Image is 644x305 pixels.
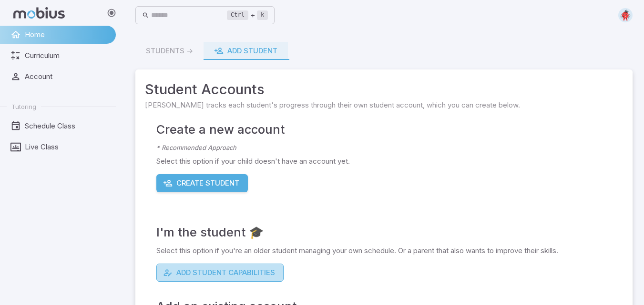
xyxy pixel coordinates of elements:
[25,142,109,152] span: Live Class
[227,10,248,20] kbd: Ctrl
[25,71,109,82] span: Account
[11,102,36,111] span: Tutoring
[145,100,623,110] span: [PERSON_NAME] tracks each student's progress through their own student account, which you can cre...
[156,156,623,167] p: Select this option if your child doesn't have an account yet.
[257,10,268,20] kbd: k
[156,246,623,256] p: Select this option if you're an older student managing your own schedule. Or a parent that also w...
[25,50,109,61] span: Curriculum
[156,120,623,139] h4: Create a new account
[25,30,109,40] span: Home
[156,174,248,192] button: Create Student
[156,143,623,152] p: * Recommended Approach
[227,10,268,21] div: +
[214,46,277,56] div: Add Student
[156,223,623,242] h4: I'm the student 🎓
[145,79,623,100] span: Student Accounts
[618,8,633,22] img: circle.svg
[25,121,109,131] span: Schedule Class
[156,264,284,282] button: Add Student Capabilities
